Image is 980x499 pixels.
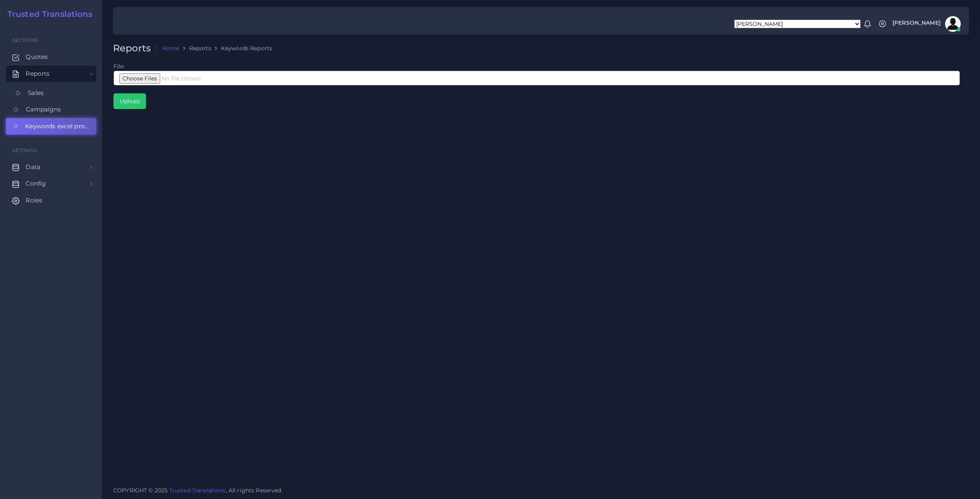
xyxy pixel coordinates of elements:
[6,101,96,118] a: Campaigns
[12,37,38,43] span: Sections
[226,486,282,495] span: , All rights Reserved
[889,16,964,32] a: [PERSON_NAME]avatar
[26,196,42,205] span: Roles
[113,486,282,495] span: COPYRIGHT © 2025
[6,49,96,65] a: Quotes
[6,118,96,135] a: Keywords excel processor
[6,66,96,82] a: Reports
[6,175,96,192] a: Config
[28,89,44,97] span: Sales
[162,44,179,52] a: Home
[26,53,48,61] span: Quotes
[945,16,961,32] img: avatar
[6,85,96,101] a: Sales
[26,163,40,171] span: Data
[6,159,96,175] a: Data
[113,43,157,54] h2: Reports
[169,487,226,494] a: Trusted Translations
[113,62,960,109] td: File:
[26,69,49,78] span: Reports
[892,20,941,25] span: [PERSON_NAME]
[211,44,272,52] li: Keywords Reports
[6,192,96,209] a: Roles
[26,105,61,114] span: Campaigns
[179,44,211,52] li: Reports
[25,122,90,131] span: Keywords excel processor
[114,94,146,109] input: Upload
[26,179,46,188] span: Config
[12,148,37,153] span: Settings
[2,9,92,19] a: Trusted Translations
